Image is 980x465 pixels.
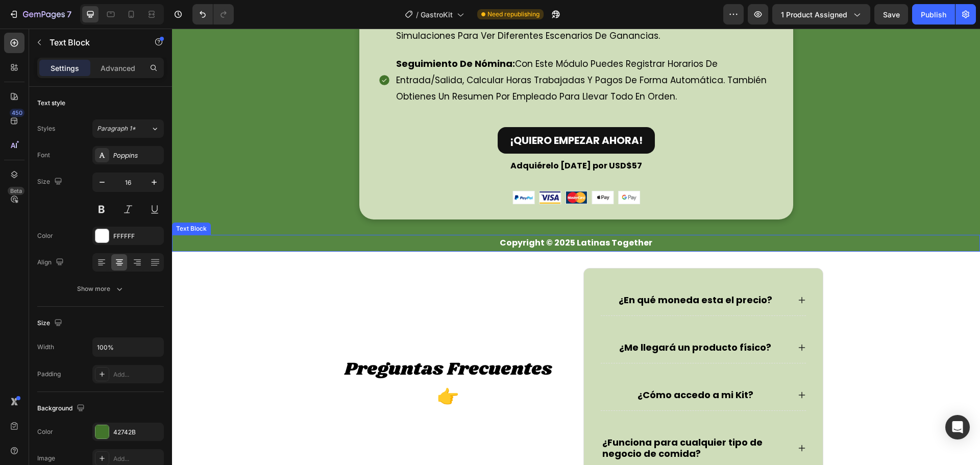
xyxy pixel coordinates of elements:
div: Undo/Redo [192,4,234,25]
div: Show more [77,284,125,294]
button: 1 product assigned [772,4,870,25]
div: Open Intercom Messenger [945,415,970,439]
div: 450 [10,109,24,117]
span: 1 product assigned [781,9,847,20]
div: Padding [37,370,61,379]
p: Advanced [101,63,135,74]
span: ¿ [430,407,435,420]
div: Styles [37,124,55,133]
div: Image [37,454,55,463]
div: ¡QUIERO EMPEZAR AHORA! [338,103,471,121]
button: Paragraph 1* [92,119,164,138]
span: Funciona para cualquier tipo de negocio de comida? [430,407,591,431]
span: / [416,9,419,20]
div: Add... [113,370,161,379]
div: Color [37,427,53,436]
div: Size [37,316,64,330]
span: Paragraph 1* [97,124,136,133]
div: Align [37,256,66,270]
strong: Adquiérelo [DATE] por USD$57 [338,131,470,143]
strong: Copyright © 2025 Latinas Together [328,208,480,220]
div: Color [37,231,53,240]
img: gempages_545304344241636115-c55b4f93-8294-4e0c-8366-454458b8d599.png [340,162,468,176]
p: Text Block [50,36,136,48]
div: Text style [37,99,65,108]
div: 42742B [113,428,161,437]
p: 7 [67,8,71,20]
div: Poppins [113,151,161,160]
div: Font [37,151,50,160]
div: Publish [921,9,946,20]
span: ¿Cómo accedo a mi Kit? [465,360,581,373]
div: Background [37,402,87,415]
span: ¿Me llegará un producto físico? [447,312,599,325]
div: Text Block [2,195,37,205]
button: 7 [4,4,76,25]
button: ¡QUIERO EMPEZAR AHORA! [326,99,483,125]
span: 👉 [265,355,287,381]
div: Width [37,342,54,352]
iframe: Design area [172,29,980,465]
span: con este módulo puedes registrar horarios de entrada/salida, calcular horas trabajadas y pagos de... [224,29,595,75]
p: Settings [51,63,79,74]
div: Add... [113,454,161,463]
span: Preguntas Frecuentes [173,328,380,354]
span: ¿En qué moneda esta el precio? [447,265,600,278]
div: Size [37,175,64,189]
div: FFFFFF [113,232,161,241]
span: GastroKit [421,9,453,20]
span: Save [883,10,900,19]
button: Show more [37,280,164,298]
input: Auto [93,338,163,356]
strong: seguimiento de nómina: [224,29,343,41]
button: Publish [912,4,955,25]
div: Beta [8,187,24,195]
span: Need republishing [487,10,540,19]
button: Save [874,4,908,25]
